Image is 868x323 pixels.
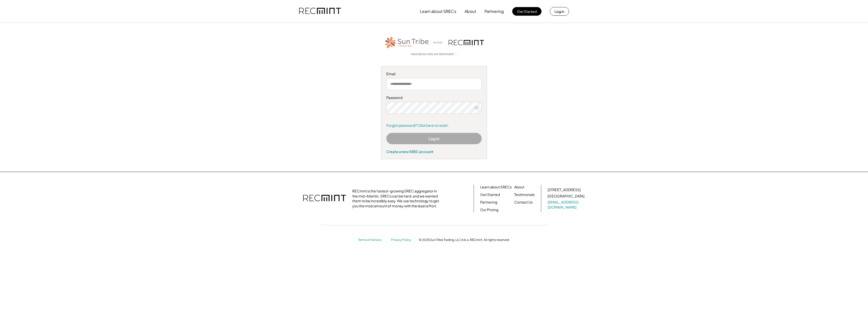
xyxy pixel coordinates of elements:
[420,6,456,16] button: Learn about SRECs
[391,238,414,242] a: Privacy Policy
[411,52,457,56] a: read about why we rebranded →
[352,189,442,208] div: RECmint is the fastest-growing SREC aggregator in the mid-Atlantic. SRECs can be hard, and we wan...
[548,194,584,199] div: [GEOGRAPHIC_DATA]
[386,133,482,144] button: Log In
[480,185,512,190] a: Learn about SRECs
[386,149,482,154] div: Create a new SREC account
[358,238,386,242] a: Terms of Service
[514,200,533,205] a: Contact Us
[550,7,569,16] button: Log in
[465,6,476,16] button: About
[384,36,429,49] img: STT_Horizontal_Logo%2B-%2BColor.png
[480,200,497,205] a: Partnering
[386,123,482,128] a: Forgot password? Click here to reset.
[548,200,585,210] a: [EMAIL_ADDRESS][DOMAIN_NAME]
[548,187,581,192] div: [STREET_ADDRESS]
[303,190,346,207] img: recmint-logotype%403x.png
[514,185,524,190] a: About
[386,95,482,100] div: Password
[432,40,446,45] div: is now
[480,192,500,197] a: Get Started
[484,6,504,16] button: Partnering
[514,192,535,197] a: Testimonials
[299,3,341,20] img: recmint-logotype%403x.png
[386,71,482,77] div: Email
[449,40,484,45] img: recmint-logotype%403x.png
[419,238,510,242] div: © 2025 Sun Tribe Trading, LLC d.b.a. RECmint. All rights reserved.
[512,7,541,16] button: Get Started
[480,207,498,212] a: Our Pricing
